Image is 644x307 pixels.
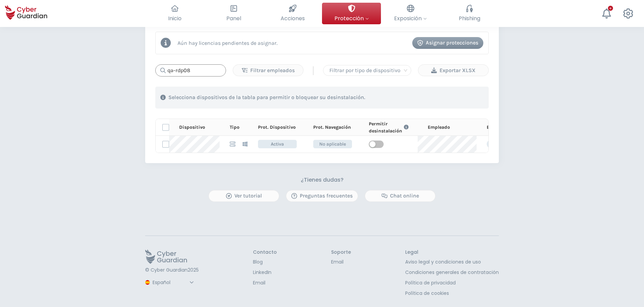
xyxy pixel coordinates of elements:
button: Phishing [440,3,499,24]
span: Acciones [281,14,305,23]
a: Condiciones generales de contratación [405,269,499,276]
h3: Contacto [253,249,277,255]
p: Aún hay licencias pendientes de asignar. [178,40,278,46]
span: Activa [258,140,297,148]
span: Protección [334,14,369,23]
span: Exposición [394,14,427,23]
div: Chat online [370,192,430,200]
span: No aplicable [313,140,352,148]
button: Ver tutorial [208,190,279,202]
h3: Soporte [331,249,351,255]
button: Acciones [263,3,322,24]
a: Email [253,279,277,286]
a: Política de privacidad [405,279,499,286]
button: Link to FAQ information [402,120,410,134]
div: Asignar protecciones [417,39,478,47]
div: Prot. Navegación [313,124,358,131]
input: Buscar... [155,64,226,76]
div: Tipo [230,124,248,131]
a: Email [331,258,351,266]
a: LinkedIn [253,269,277,276]
div: Empleado [428,124,477,131]
button: Chat online [365,190,436,202]
a: Aviso legal y condiciones de uso [405,258,499,266]
p: Selecciona dispositivos de la tabla para permitir o bloquear su desinstalación. [168,94,365,101]
div: Permitir desinstalación [369,120,418,134]
span: | [312,65,315,75]
button: Protección [322,3,381,24]
span: Inicio [168,14,182,23]
div: Preguntas frecuentes [291,192,353,200]
div: + [608,6,613,11]
button: Panel [204,3,263,24]
button: Exposición [381,3,440,24]
button: Exportar XLSX [418,64,489,76]
span: Panel [226,14,241,23]
div: Ver tutorial [214,192,274,200]
div: Filtrar empleados [238,66,298,74]
button: Inicio [145,3,204,24]
div: Dispositivo [179,124,220,131]
h3: Legal [405,249,499,255]
h3: ¿Tienes dudas? [301,177,344,183]
button: Filtrar empleados [233,64,303,76]
button: Preguntas frecuentes [286,190,358,202]
img: region-logo [145,280,150,285]
span: Phishing [459,14,480,23]
p: © Cyber Guardian 2025 [145,267,199,273]
a: Blog [253,258,277,266]
div: Exportar XLSX [423,66,483,74]
div: Prot. Dispositivo [258,124,303,131]
a: Política de cookies [405,290,499,297]
button: Asignar protecciones [412,37,483,49]
div: Etiquetas [487,124,525,131]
